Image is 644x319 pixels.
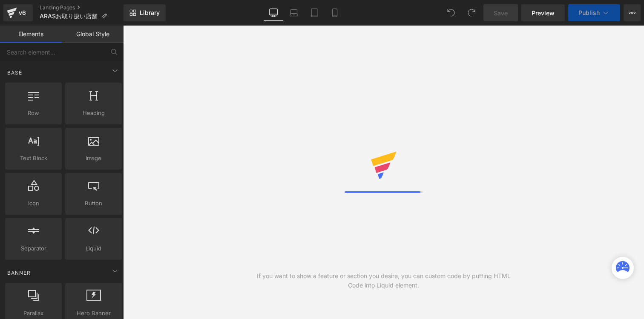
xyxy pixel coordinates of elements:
div: If you want to show a feature or section you desire, you can custom code by putting HTML Code int... [253,271,514,290]
span: Row [8,109,59,118]
span: ARASお取り扱い店舗 [40,13,98,20]
a: Desktop [263,4,284,21]
a: Laptop [284,4,304,21]
button: Redo [463,4,480,21]
a: Mobile [325,4,345,21]
span: Preview [532,9,555,17]
span: Liquid [68,244,119,253]
a: New Library [124,4,166,21]
button: Undo [443,4,460,21]
a: Preview [521,4,565,21]
span: Publish [578,9,600,16]
span: Banner [6,269,32,277]
span: Button [68,199,119,208]
span: Parallax [8,309,59,318]
span: Save [494,9,508,17]
span: Heading [68,109,119,118]
span: Text Block [8,154,59,163]
button: Publish [568,4,620,21]
button: More [624,4,641,21]
span: Icon [8,199,59,208]
span: Hero Banner [68,309,119,318]
span: Separator [8,244,59,253]
a: v6 [3,4,33,21]
span: Base [6,69,23,77]
a: Landing Pages [40,4,124,11]
a: Global Style [62,26,124,43]
div: v6 [17,7,28,18]
span: Image [68,154,119,163]
span: Library [140,9,160,17]
a: Tablet [304,4,325,21]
